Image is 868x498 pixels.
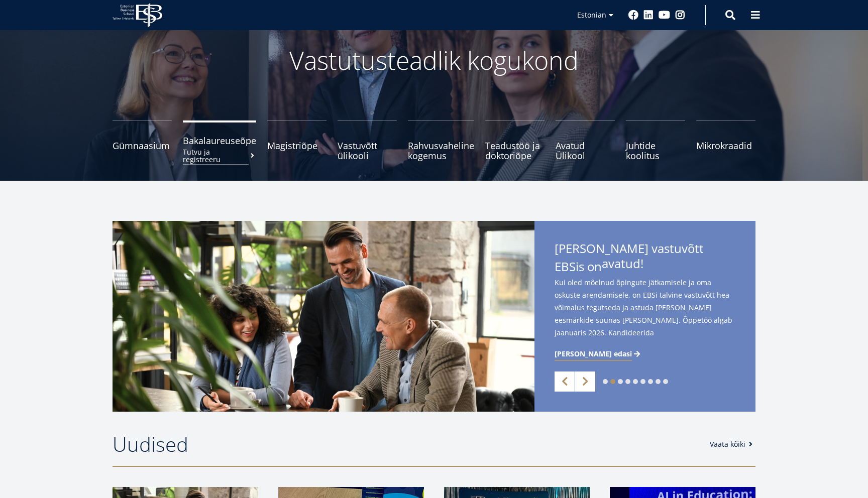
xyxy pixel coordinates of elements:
[338,141,397,161] span: Vastuvõtt ülikooli
[113,120,172,161] a: Gümnaasium
[338,120,397,161] a: Vastuvõtt ülikooli
[696,120,755,161] a: Mikrokraadid
[618,379,623,384] a: 3
[183,136,256,146] span: Bakalaureuseõpe
[556,141,615,161] span: Avatud Ülikool
[113,221,534,412] img: IMG: Talvine vastuvõtt
[183,120,256,161] a: BakalaureuseõpeTutvu ja registreeru
[633,379,638,384] a: 5
[663,379,668,384] a: 9
[626,120,685,161] a: Juhtide koolitus
[648,379,653,384] a: 7
[625,379,630,384] a: 4
[555,349,642,359] a: [PERSON_NAME] edasi
[675,10,685,20] a: Instagram
[643,10,654,20] a: Linkedin
[710,439,755,449] a: Vaata kõiki
[610,379,615,384] a: 2
[113,141,172,151] span: Gümnaasium
[183,148,256,163] small: Tutvu ja registreeru
[485,141,545,161] span: Teadustöö ja doktoriõpe
[626,141,685,161] span: Juhtide koolitus
[485,120,545,161] a: Teadustöö ja doktoriõpe
[556,120,615,161] a: Avatud Ülikool
[656,379,661,384] a: 8
[113,432,700,457] h2: Uudised
[603,379,608,384] a: 1
[555,371,575,392] a: Previous
[555,276,735,355] span: Kui oled mõelnud õpingute jätkamisele ja oma oskuste arendamisele, on EBSi talvine vastuvõtt hea ...
[640,379,645,384] a: 6
[408,141,474,161] span: Rahvusvaheline kogemus
[659,10,670,20] a: Youtube
[602,256,643,271] span: avatud!
[267,120,327,161] a: Magistriõpe
[555,241,735,274] span: [PERSON_NAME] vastuvõtt EBSis on
[267,141,327,151] span: Magistriõpe
[555,349,632,359] span: [PERSON_NAME] edasi
[408,120,474,161] a: Rahvusvaheline kogemus
[575,371,595,392] a: Next
[168,45,700,75] p: Vastutusteadlik kogukond
[696,141,755,151] span: Mikrokraadid
[628,10,638,20] a: Facebook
